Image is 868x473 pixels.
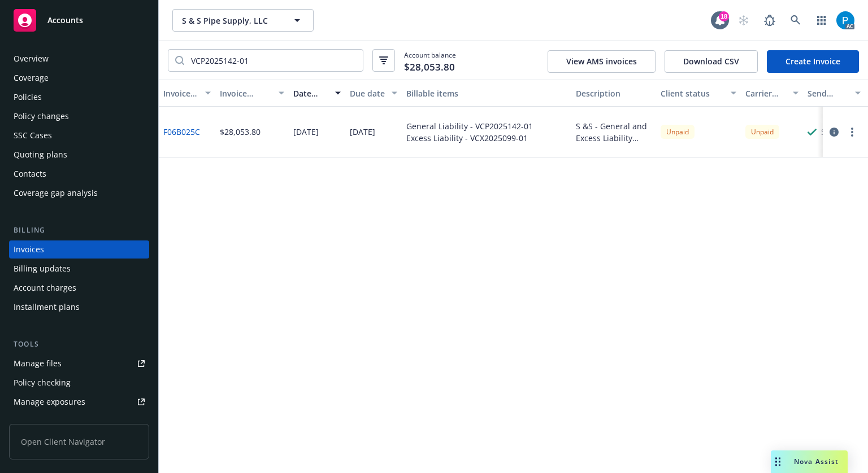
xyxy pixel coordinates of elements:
[9,88,149,106] a: Policies
[9,260,149,278] a: Billing updates
[402,80,571,107] button: Billable items
[14,260,71,278] div: Billing updates
[745,87,786,99] div: Carrier status
[350,126,375,138] div: [DATE]
[406,132,533,144] div: Excess Liability - VCX2025099-01
[182,15,280,27] span: S & S Pipe Supply, LLC
[14,298,80,316] div: Installment plans
[9,126,149,144] a: SSC Cases
[293,126,319,138] div: [DATE]
[771,450,848,473] button: Nova Assist
[732,9,755,32] a: Start snowing
[14,279,76,297] div: Account charges
[576,87,652,99] div: Description
[215,80,289,107] button: Invoice amount
[14,165,46,183] div: Contacts
[771,450,785,473] div: Drag to move
[14,88,42,106] div: Policies
[220,126,261,138] div: $28,053.80
[14,240,44,259] div: Invoices
[9,184,149,202] a: Coverage gap analysis
[836,11,854,29] img: photo
[808,87,848,99] div: Send result
[576,120,652,144] div: S &S - General and Excess Liability BINDING EFF [DATE]
[9,107,149,125] a: Policy changes
[656,80,741,107] button: Client status
[172,9,314,32] button: S & S Pipe Supply, LLC
[9,354,149,373] a: Manage files
[14,146,67,164] div: Quoting plans
[406,120,533,132] div: General Liability - VCP2025142-01
[14,393,85,411] div: Manage exposures
[9,146,149,164] a: Quoting plans
[548,50,656,73] button: View AMS invoices
[9,69,149,87] a: Coverage
[293,87,328,99] div: Date issued
[14,184,98,202] div: Coverage gap analysis
[745,125,779,139] div: Unpaid
[289,80,345,107] button: Date issued
[14,374,71,392] div: Policy checking
[14,126,52,144] div: SSC Cases
[741,80,803,107] button: Carrier status
[9,298,149,316] a: Installment plans
[9,339,149,350] div: Tools
[159,80,215,107] button: Invoice ID
[665,50,758,73] button: Download CSV
[404,60,455,75] span: $28,053.80
[571,80,656,107] button: Description
[14,50,49,68] div: Overview
[9,225,149,236] div: Billing
[406,87,567,99] div: Billable items
[175,56,184,65] svg: Search
[9,165,149,183] a: Contacts
[9,5,149,36] a: Accounts
[758,9,781,32] a: Report a Bug
[184,50,363,71] input: Filter by keyword...
[803,80,865,107] button: Send result
[220,87,272,99] div: Invoice amount
[719,11,729,21] div: 18
[9,424,149,459] span: Open Client Navigator
[47,16,83,25] span: Accounts
[767,50,859,73] a: Create Invoice
[9,240,149,259] a: Invoices
[404,50,456,71] span: Account balance
[794,457,839,466] span: Nova Assist
[350,87,385,99] div: Due date
[14,412,88,430] div: Manage certificates
[163,87,198,99] div: Invoice ID
[9,50,149,68] a: Overview
[14,354,62,373] div: Manage files
[163,126,200,138] a: F06B025C
[9,412,149,430] a: Manage certificates
[9,374,149,392] a: Policy checking
[14,107,69,125] div: Policy changes
[9,279,149,297] a: Account charges
[9,393,149,411] a: Manage exposures
[345,80,402,107] button: Due date
[661,125,695,139] div: Unpaid
[14,69,49,87] div: Coverage
[661,87,724,99] div: Client status
[810,9,833,32] a: Switch app
[784,9,807,32] a: Search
